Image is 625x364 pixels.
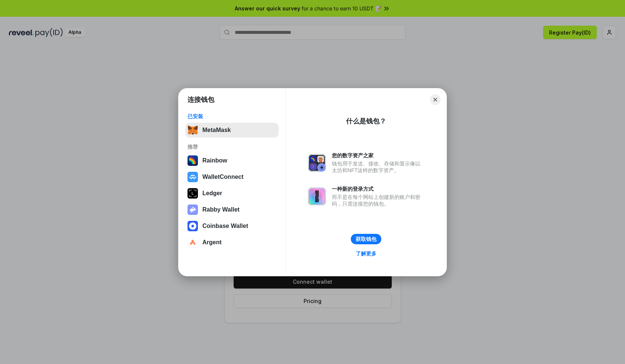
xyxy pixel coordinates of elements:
[187,125,198,135] img: svg+xml,%3Csvg%20fill%3D%22none%22%20height%3D%2233%22%20viewBox%3D%220%200%2035%2033%22%20width%...
[185,235,279,250] button: Argent
[187,221,198,231] img: svg+xml,%3Csvg%20width%3D%2228%22%20height%3D%2228%22%20viewBox%3D%220%200%2028%2028%22%20fill%3D...
[332,160,424,174] div: 钱包用于发送、接收、存储和显示像以太坊和NFT这样的数字资产。
[187,188,198,199] img: svg+xml,%3Csvg%20xmlns%3D%22http%3A%2F%2Fwww.w3.org%2F2000%2Fsvg%22%20width%3D%2228%22%20height%3...
[202,190,222,197] div: Ledger
[308,154,326,172] img: svg+xml,%3Csvg%20xmlns%3D%22http%3A%2F%2Fwww.w3.org%2F2000%2Fsvg%22%20fill%3D%22none%22%20viewBox...
[187,144,276,150] div: 推荐
[202,239,222,246] div: Argent
[346,117,386,126] div: 什么是钱包？
[185,153,279,168] button: Rainbow
[202,223,248,229] div: Coinbase Wallet
[187,172,198,182] img: svg+xml,%3Csvg%20width%3D%2228%22%20height%3D%2228%22%20viewBox%3D%220%200%2028%2028%22%20fill%3D...
[185,123,279,138] button: MetaMask
[332,186,424,192] div: 一种新的登录方式
[202,206,240,213] div: Rabby Wallet
[187,237,198,248] img: svg+xml,%3Csvg%20width%3D%2228%22%20height%3D%2228%22%20viewBox%3D%220%200%2028%2028%22%20fill%3D...
[187,155,198,166] img: svg+xml,%3Csvg%20width%3D%22120%22%20height%3D%22120%22%20viewBox%3D%220%200%20120%20120%22%20fil...
[430,94,440,105] button: Close
[202,174,244,180] div: WalletConnect
[187,204,198,215] img: svg+xml,%3Csvg%20xmlns%3D%22http%3A%2F%2Fwww.w3.org%2F2000%2Fsvg%22%20fill%3D%22none%22%20viewBox...
[202,157,227,164] div: Rainbow
[351,249,381,258] a: 了解更多
[187,95,214,104] h1: 连接钱包
[185,170,279,184] button: WalletConnect
[356,236,376,242] div: 获取钱包
[332,194,424,207] div: 而不是在每个网站上创建新的账户和密码，只需连接您的钱包。
[202,127,231,133] div: MetaMask
[185,186,279,201] button: Ledger
[185,202,279,217] button: Rabby Wallet
[185,219,279,233] button: Coinbase Wallet
[356,250,376,257] div: 了解更多
[351,234,381,244] button: 获取钱包
[332,152,424,159] div: 您的数字资产之家
[308,187,326,205] img: svg+xml,%3Csvg%20xmlns%3D%22http%3A%2F%2Fwww.w3.org%2F2000%2Fsvg%22%20fill%3D%22none%22%20viewBox...
[187,113,276,120] div: 已安装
